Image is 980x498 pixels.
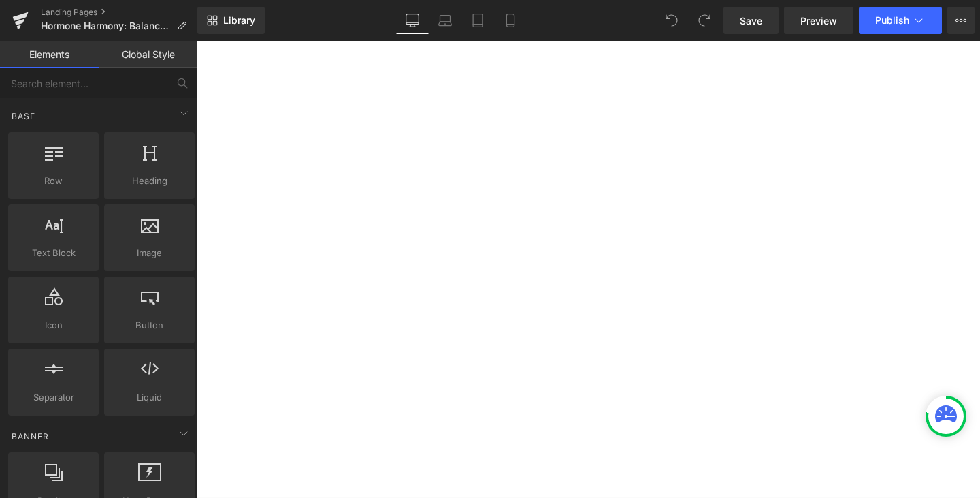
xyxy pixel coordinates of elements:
[461,7,494,34] a: Tablet
[800,14,837,28] span: Preview
[108,174,191,188] span: Heading
[41,7,197,18] a: Landing Pages
[108,318,191,332] span: Button
[429,7,461,34] a: Laptop
[12,174,95,188] span: Row
[10,110,37,123] span: Base
[691,7,718,34] button: Redo
[12,390,95,405] span: Separator
[396,7,429,34] a: Desktop
[12,318,95,332] span: Icon
[494,7,527,34] a: Mobile
[99,41,197,68] a: Global Style
[947,7,975,34] button: More
[658,7,685,34] button: Undo
[12,246,95,260] span: Text Block
[223,14,255,27] span: Library
[108,246,191,260] span: Image
[108,390,191,405] span: Liquid
[10,430,50,443] span: Banner
[740,14,762,28] span: Save
[41,20,171,31] span: Hormone Harmony: Balance &amp; Vitality
[859,7,942,34] button: Publish
[784,7,853,34] a: Preview
[197,7,265,34] a: New Library
[875,15,909,26] span: Publish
